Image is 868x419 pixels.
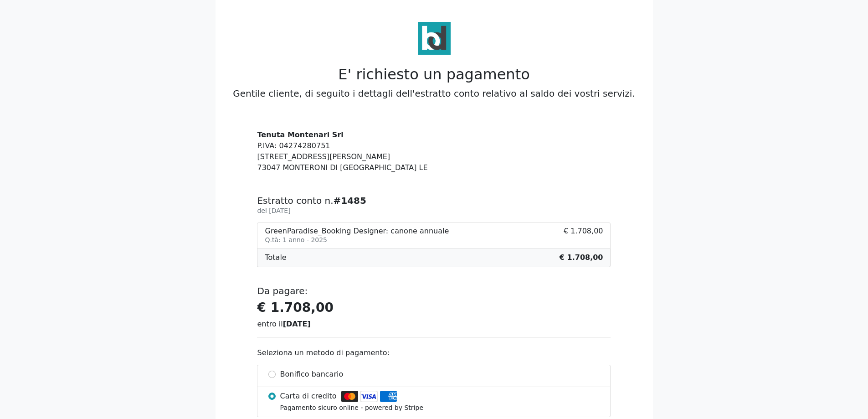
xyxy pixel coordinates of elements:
h5: Da pagare: [257,285,611,296]
address: P.IVA: 04274280751 [STREET_ADDRESS][PERSON_NAME] 73047 MONTERONI DI [GEOGRAPHIC_DATA] LE [257,129,611,173]
small: Q.tà: 1 anno - 2025 [265,236,327,243]
strong: Tenuta Montenari Srl [257,130,343,139]
span: Totale [265,252,286,263]
b: #1485 [334,195,366,206]
small: del [DATE] [257,207,290,214]
div: entro il [257,319,611,330]
span: Carta di credito [280,391,337,402]
div: GreenParadise_Booking Designer: canone annuale [265,227,449,235]
small: Pagamento sicuro online - powered by Stripe [280,404,423,411]
h5: Estratto conto n. [257,195,611,206]
strong: [DATE] [283,320,311,328]
span: € 1.708,00 [564,227,603,244]
strong: € 1.708,00 [257,300,333,315]
p: Gentile cliente, di seguito i dettagli dell'estratto conto relativo al saldo dei vostri servizi. [221,87,647,100]
h6: Seleziona un metodo di pagamento: [257,348,611,357]
span: Bonifico bancario [280,369,344,380]
b: € 1.708,00 [560,253,603,262]
h2: E' richiesto un pagamento [221,66,647,83]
